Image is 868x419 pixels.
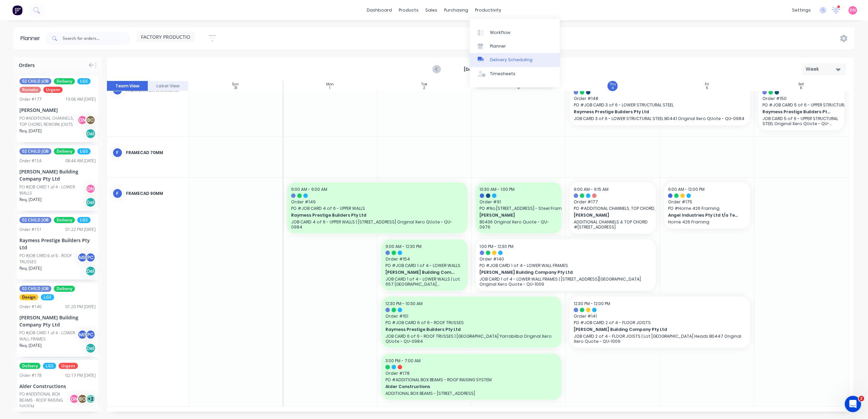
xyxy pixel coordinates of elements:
div: sales [422,5,441,15]
span: 02 CHILD JOB [19,148,51,154]
div: PO #JOB CARD 1 of 4 - LOWER WALLS [19,184,88,196]
span: 6:00 AM - 12:00 PM [668,186,705,192]
div: 4 [612,86,614,90]
span: FACTORY PRODUCTION [141,33,194,40]
div: F [112,188,123,199]
span: Orders [19,62,35,69]
a: Workflow [470,26,560,39]
span: Delivery [54,148,75,154]
div: Order # 140 [19,304,42,310]
span: PO # JOB CARD 6 of 6 - ROOF TRUSSES [385,320,558,326]
a: dashboard [363,5,395,15]
span: 10:30 AM - 1:00 PM [480,186,515,192]
span: PO # No.[STREET_ADDRESS] - Steel Framing Design & Supply - Rev 2 [480,205,558,212]
span: PO # JOB CARD 3 of 6 - LOWER STRUCTURAL STEEL [574,102,746,108]
div: + 2 [85,394,96,404]
div: 02:13 PM [DATE] [65,372,96,379]
span: DN [850,7,856,13]
span: Req. [DATE] [19,197,42,203]
span: Delivery [54,217,75,223]
span: [PERSON_NAME] Building Company Pty Ltd [480,269,635,275]
span: [PERSON_NAME] Building Company Pty Ltd [385,269,456,275]
span: LGS [43,363,56,369]
a: Planner [470,39,560,53]
div: Planner [490,43,506,49]
div: 10:06 AM [DATE] [65,96,96,102]
p: B0436 Original Xero Quote - QU-0976 [480,219,558,230]
div: Del [85,343,96,353]
span: 12:30 PM - 10:30 AM [385,301,423,306]
div: Delivery Scheduling [490,57,533,63]
span: 9:00 AM - 9:15 AM [574,186,609,192]
div: PC [85,330,96,340]
div: Mon [326,82,334,86]
span: 12:30 PM - 12:00 PM [574,301,610,306]
div: 01:20 PM [DATE] [65,304,96,310]
iframe: Intercom live chat [845,396,861,412]
div: Tue [421,82,427,86]
div: 5 [706,86,708,90]
div: PO #JOB CARD 1 of 4 - LOWER WALL FRAMES [19,330,79,342]
div: Order # 178 [19,372,42,379]
span: 02 CHILD JOB [19,217,51,223]
div: Order # 177 [19,96,42,102]
span: PO # JOB CARD 4 of 6 - UPPER WALLS [291,205,463,212]
p: JOB CARD 1 of 4 - LOWER WALL FRAMES | [STREET_ADDRESS][GEOGRAPHIC_DATA] Original Xero Quote - QU-... [480,276,652,287]
span: Remake [19,87,41,93]
div: PC [85,252,96,263]
span: 02 CHILD JOB [19,286,51,292]
div: 01:22 PM [DATE] [65,227,96,233]
div: Fri [705,82,709,86]
span: Order # 91 [480,199,558,205]
div: Del [85,266,96,276]
div: Order # 151 [19,227,42,233]
div: PO #ADDITIONAL BOX BEAMS - ROOF RAISING SYSTEM [19,391,71,409]
div: PO #JOB CARD 6 of 6 - ROOF TRUSSES [19,253,79,265]
span: Alder Constructions [385,384,540,390]
span: [PERSON_NAME] [574,212,644,218]
span: PO # JOB CARD 5 of 6 - UPPER STRUCTURAL STEEL [762,102,840,108]
span: Angel Industries Pty Ltd t/a Teeny Tiny Homes [668,212,738,218]
span: [PERSON_NAME] [480,212,550,218]
p: JOB CARD 6 of 6 - ROOF TRUSSES | [GEOGRAPHIC_DATA] Yarrabilba Original Xero QUote - QU-0984 [385,334,558,344]
span: Urgent [59,363,78,369]
div: 08:44 AM [DATE] [65,158,96,164]
div: F [112,148,123,158]
div: Order # 154 [19,158,42,164]
button: Team View [107,81,148,91]
span: LGS [77,78,91,84]
div: Planner [20,34,44,43]
span: LGS [77,217,91,223]
div: BC [77,394,88,404]
a: Timesheets [470,67,560,81]
p: Home 426 Framing [668,219,746,224]
div: FRAMECAD 90mm [126,190,183,197]
span: Delivery [54,78,75,84]
span: 2 [859,396,864,401]
p: JOB CARD 1 of 4 - LOWER WALLS | Lot 657 [GEOGRAPHIC_DATA], [GEOGRAPHIC_DATA] [385,276,463,287]
img: Factory [12,5,22,15]
a: Delivery Scheduling [470,53,560,67]
span: Delivery [19,363,41,369]
div: Raymess Prestige Builders Pty Ltd [19,237,96,251]
span: PO # JOB CARD 2 of 4 - FLOOR JOISTS [574,320,746,326]
span: Order # 141 [574,313,746,319]
span: 1:00 PM - 12:30 PM [480,244,514,249]
span: Order # 177 [574,199,652,205]
span: 3:00 PM - 7:00 AM [385,358,421,364]
span: LGS [77,148,91,154]
p: JOB CARD 2 of 4 - FLOOR JOISTS | Lot [GEOGRAPHIC_DATA] Heads B0447 Original Xero Quote - QU-1009 [574,334,746,344]
p: JOB CARD 4 of 6 - UPPER WALLS | [STREET_ADDRESS] Original Xero QUote - QU-0984 [291,219,463,230]
span: PO # JOB CARD 1 of 4 - LOWER WALLS [385,263,463,269]
span: Raymess Prestige Builders Pty Ltd [574,109,729,115]
div: ME [77,330,88,340]
div: 2 [423,86,425,90]
span: 02 CHILD JOB [19,78,51,84]
span: Order # 175 [668,199,746,205]
div: DN [85,184,96,194]
input: Search for orders... [63,32,130,45]
div: [PERSON_NAME] Building Company Pty Ltd [19,168,96,182]
span: [PERSON_NAME] Building Company Pty Ltd [574,326,729,333]
div: 3 [517,86,520,90]
span: PO # ADDITIONAL BOX BEAMS - ROOF RAISING SYSTEM [385,377,558,383]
